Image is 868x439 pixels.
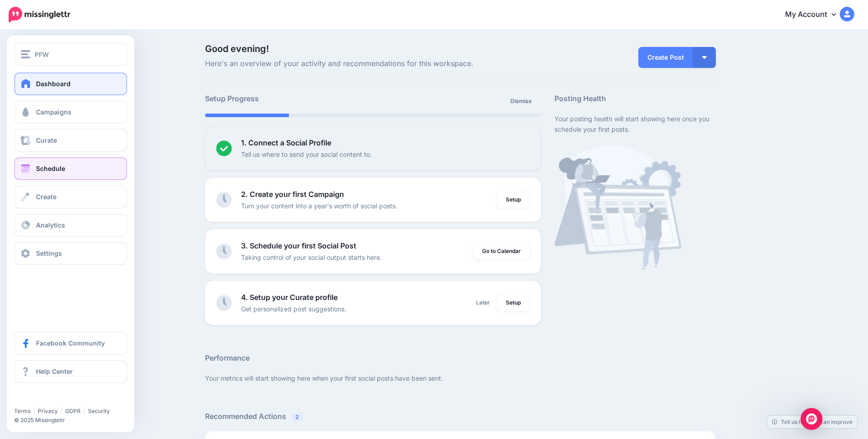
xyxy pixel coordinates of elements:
[505,93,537,109] a: Dismiss
[14,416,133,425] li: © 2025 Missinglettr
[205,58,541,70] span: Here's an overview of your activity and recommendations for this workspace.
[14,408,31,414] a: Terms
[291,413,303,421] span: 2
[14,394,83,403] iframe: Twitter Follow Button
[38,408,58,414] a: Privacy
[216,140,232,156] img: checked-circle.png
[65,408,81,414] a: GDPR
[33,408,35,414] span: |
[21,50,30,58] img: menu.png
[205,93,373,104] h5: Setup Progress
[14,332,127,355] a: Facebook Community
[497,294,530,311] a: Setup
[14,186,127,208] a: Create
[216,243,232,259] img: clock-grey.png
[241,241,356,250] b: 3. Schedule your first Social Post
[555,146,682,269] img: calendar-waiting.png
[36,80,71,88] span: Dashboard
[473,243,530,259] a: Go to Calendar
[14,214,127,237] a: Analytics
[35,49,49,60] span: PFW
[205,352,715,364] h5: Performance
[216,192,232,208] img: clock-grey.png
[801,408,822,430] div: Open Intercom Messenger
[497,191,530,208] a: Setup
[14,72,127,95] a: Dashboard
[241,138,331,147] b: 1. Connect a Social Profile
[36,136,57,144] span: Curate
[36,165,65,172] span: Schedule
[241,190,344,199] b: 2. Create your first Campaign
[702,56,707,59] img: arrow-down-white.png
[555,93,715,104] h5: Posting Health
[36,108,72,116] span: Campaigns
[61,408,62,414] span: |
[9,7,70,22] img: Missinglettr
[241,304,346,314] p: Get personalized post suggestions.
[36,193,56,201] span: Create
[241,293,338,302] b: 4. Setup your Curate profile
[471,294,495,311] a: Later
[205,411,715,422] h5: Recommended Actions
[83,408,85,414] span: |
[241,252,382,263] p: Taking control of your social output starts here.
[638,47,693,68] a: Create Post
[14,43,127,66] button: PFW
[241,149,372,160] p: Tell us where to send your social content to.
[36,339,105,347] span: Facebook Community
[205,43,269,54] span: Good evening!
[241,201,397,211] p: Turn your content into a year's worth of social posts.
[767,416,857,428] a: Tell us how we can improve
[14,129,127,152] a: Curate
[36,221,65,229] span: Analytics
[216,295,232,311] img: clock-grey.png
[88,408,110,414] a: Security
[14,157,127,180] a: Schedule
[205,373,715,383] p: Your metrics will start showing here when your first social posts have been sent.
[14,242,127,265] a: Settings
[776,4,854,26] a: My Account
[14,101,127,124] a: Campaigns
[14,360,127,383] a: Help Center
[36,249,62,257] span: Settings
[555,114,715,134] p: Your posting health will start showing here once you schedule your first posts.
[36,367,73,375] span: Help Center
